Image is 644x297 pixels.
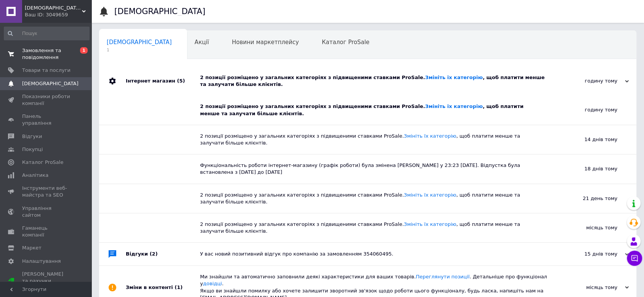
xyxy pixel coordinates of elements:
a: Змініть їх категорію [425,103,482,109]
div: 14 днів тому [541,125,636,154]
a: довідці [203,281,222,286]
span: [DEMOGRAPHIC_DATA] [22,80,78,87]
span: (5) [177,78,185,84]
input: Пошук [4,27,90,40]
div: 2 позиції розміщено у загальних категоріях з підвищеними ставками ProSale. , щоб платити менше та... [200,133,541,146]
span: Інструменти веб-майстра та SEO [22,185,70,199]
a: Переглянути позиції [416,274,469,280]
div: годину тому [553,78,629,84]
span: Каталог ProSale [322,39,369,46]
span: Алла Заяць /// все для майстрів б'юті-індустрії [25,5,82,11]
span: 1 [107,47,172,53]
span: Новини маркетплейсу [232,39,299,46]
span: 1 [80,47,88,54]
div: 15 днів тому [553,251,629,257]
a: Змініть їх категорію [425,75,482,80]
span: Каталог ProSale [22,159,63,166]
div: місяць тому [553,284,629,291]
div: Інтернет магазин [126,67,200,95]
div: Ваш ID: 3049659 [25,11,91,18]
div: 21 день тому [541,184,636,213]
span: Аналітика [22,172,48,179]
span: Відгуки [22,133,42,140]
span: [PERSON_NAME] та рахунки [22,271,70,292]
a: Змініть їх категорію [404,133,457,139]
span: Акції [195,39,209,46]
span: Управління сайтом [22,205,70,219]
h1: [DEMOGRAPHIC_DATA] [114,7,205,16]
div: Відгуки [126,243,200,265]
div: 2 позиції розміщено у загальних категоріях з підвищеними ставками ProSale. , щоб платити менше та... [200,192,541,205]
a: Змініть їх категорію [404,221,457,227]
span: Показники роботи компанії [22,93,70,107]
div: У вас новий позитивний відгук про компанію за замовленням 354060495. [200,251,553,257]
div: 2 позиції розміщено у загальних категоріях з підвищеними ставками ProSale. , щоб платити менше та... [200,74,553,88]
a: Змініть їх категорію [404,192,457,198]
div: місяць тому [541,213,636,242]
div: 2 позиції розміщено у загальних категоріях з підвищеними ставками ProSale. , щоб платити менше та... [200,221,541,235]
span: Налаштування [22,258,61,265]
span: (2) [150,251,158,257]
span: Панель управління [22,113,70,127]
span: (1) [175,284,183,290]
div: 18 днів тому [541,154,636,183]
div: годину тому [541,95,636,124]
div: Функціональність роботи інтернет-магазину (графік роботи) була змінена [PERSON_NAME] у 23:23 [DAT... [200,162,541,176]
div: 2 позиції розміщено у загальних категоріях з підвищеними ставками ProSale. , щоб платити менше та... [200,103,541,117]
span: Товари та послуги [22,67,70,74]
span: Маркет [22,245,42,251]
span: [DEMOGRAPHIC_DATA] [107,39,172,46]
span: Покупці [22,146,43,153]
span: Замовлення та повідомлення [22,47,70,61]
span: Гаманець компанії [22,225,70,238]
button: Чат з покупцем [627,251,642,266]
